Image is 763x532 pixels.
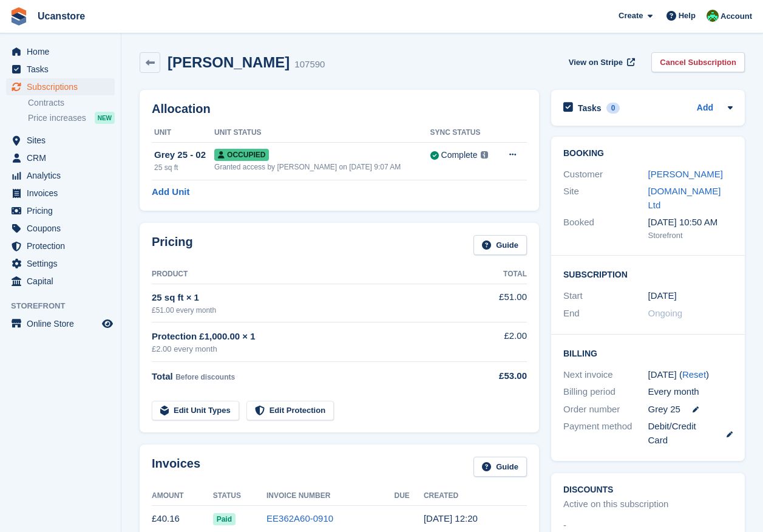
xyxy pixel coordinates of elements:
h2: Tasks [578,103,602,114]
span: Help [679,10,696,22]
a: menu [6,220,115,237]
th: Created [424,486,527,506]
div: Protection £1,000.00 × 1 [152,330,477,344]
div: Every month [648,385,733,399]
a: Edit Protection [246,401,334,421]
div: [DATE] 10:50 AM [648,216,733,230]
a: [PERSON_NAME] [648,169,723,179]
th: Amount [152,486,213,506]
td: £2.00 [477,322,527,362]
h2: Subscription [563,268,733,280]
div: Storefront [648,230,733,242]
th: Unit Status [214,123,430,143]
a: Reset [682,369,706,380]
div: £53.00 [477,369,527,383]
img: stora-icon-8386f47178a22dfd0bd8f6a31ec36ba5ce8667c1dd55bd0f319d3a0aa187defe.svg [10,7,28,26]
h2: [PERSON_NAME] [168,54,290,70]
span: Coupons [27,220,100,237]
div: 25 sq ft [154,162,214,173]
h2: Invoices [152,457,200,477]
div: Grey 25 - 02 [154,148,214,162]
span: Analytics [27,167,100,184]
div: Start [563,289,648,303]
span: Sites [27,132,100,149]
span: Create [619,10,643,22]
th: Product [152,265,477,284]
span: Online Store [27,315,100,332]
a: menu [6,315,115,332]
a: menu [6,43,115,60]
span: Account [721,10,752,22]
div: Granted access by [PERSON_NAME] on [DATE] 9:07 AM [214,162,430,172]
th: Total [477,265,527,284]
div: Order number [563,403,648,417]
div: Booked [563,216,648,241]
span: Home [27,43,100,60]
a: menu [6,132,115,149]
a: menu [6,273,115,290]
span: Total [152,371,173,381]
div: Debit/Credit Card [648,420,733,447]
a: menu [6,167,115,184]
h2: Booking [563,149,733,159]
a: menu [6,255,115,272]
span: Storefront [11,300,121,312]
div: 25 sq ft × 1 [152,291,477,305]
span: Protection [27,237,100,254]
span: Before discounts [175,373,235,381]
div: Site [563,185,648,212]
a: Cancel Subscription [651,52,745,72]
div: Billing period [563,385,648,399]
a: Guide [473,235,527,255]
a: [DOMAIN_NAME] Ltd [648,186,721,210]
div: 0 [606,103,620,114]
span: Grey 25 [648,403,680,417]
div: End [563,307,648,321]
span: Tasks [27,61,100,78]
div: NEW [95,112,115,124]
a: menu [6,237,115,254]
div: 107590 [294,58,325,72]
div: £2.00 every month [152,343,477,355]
a: Add [697,101,713,115]
th: Invoice Number [266,486,394,506]
a: EE362A60-0910 [266,513,333,523]
th: Unit [152,123,214,143]
time: 2025-09-12 00:00:00 UTC [648,289,677,303]
div: Payment method [563,420,648,447]
div: [DATE] ( ) [648,368,733,382]
a: menu [6,149,115,166]
a: Price increases NEW [28,111,115,124]
th: Sync Status [430,123,498,143]
span: Capital [27,273,100,290]
h2: Allocation [152,102,527,116]
img: Leanne Tythcott [707,10,719,22]
div: £51.00 every month [152,305,477,316]
span: Price increases [28,112,86,124]
img: icon-info-grey-7440780725fd019a000dd9b08b2336e03edf1995a4989e88bcd33f0948082b44.svg [481,151,488,159]
span: View on Stripe [569,56,623,69]
th: Status [213,486,266,506]
span: Occupied [214,149,269,161]
h2: Billing [563,347,733,359]
a: Guide [473,457,527,477]
a: menu [6,61,115,78]
span: Invoices [27,185,100,202]
div: Next invoice [563,368,648,382]
a: Add Unit [152,185,189,199]
time: 2025-09-12 11:20:11 UTC [424,513,478,523]
div: Active on this subscription [563,497,668,511]
span: Pricing [27,202,100,219]
a: Contracts [28,97,115,109]
span: Paid [213,513,236,525]
a: menu [6,78,115,95]
div: Complete [441,149,478,162]
a: Preview store [100,316,115,331]
td: £51.00 [477,284,527,322]
span: CRM [27,149,100,166]
div: Customer [563,168,648,182]
th: Due [395,486,424,506]
span: Settings [27,255,100,272]
a: View on Stripe [564,52,637,72]
h2: Discounts [563,485,733,495]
